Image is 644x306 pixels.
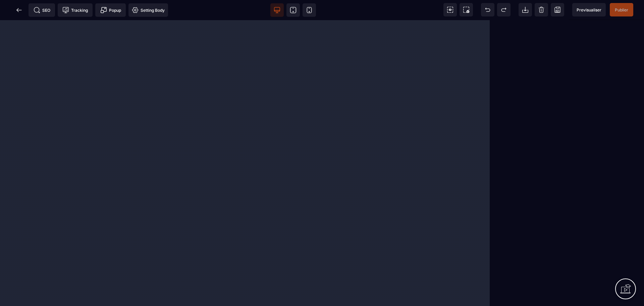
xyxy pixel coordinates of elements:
[615,7,628,12] span: Publier
[100,7,121,13] span: Popup
[460,3,473,16] span: Screenshot
[34,7,50,13] span: SEO
[62,7,88,13] span: Tracking
[443,3,457,16] span: View components
[132,7,165,13] span: Setting Body
[577,7,601,12] span: Previsualiser
[572,3,606,16] span: Preview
